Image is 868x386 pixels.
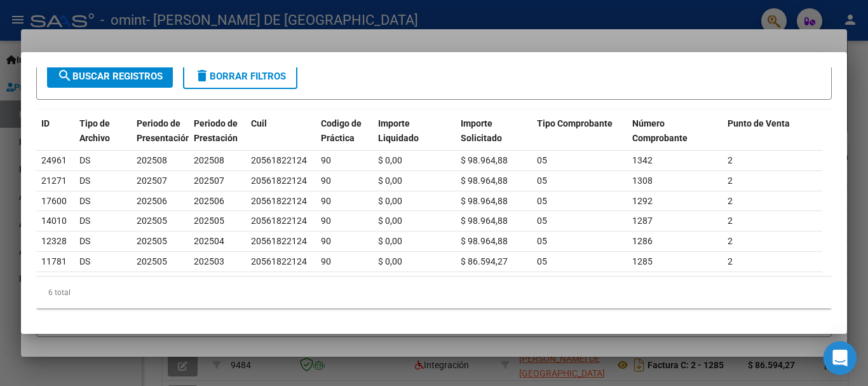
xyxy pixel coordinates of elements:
span: Número Comprobante [632,118,688,143]
datatable-header-cell: ID [36,110,74,166]
span: 1292 [632,196,653,206]
span: 202505 [137,256,167,266]
span: $ 0,00 [378,155,402,165]
span: 1286 [632,236,653,246]
span: 24961 [41,155,67,165]
span: $ 0,00 [378,216,402,226]
span: DS [79,196,90,206]
span: $ 98.964,88 [461,216,508,226]
datatable-header-cell: Cuil [246,110,316,166]
span: 202507 [194,176,224,186]
span: $ 0,00 [378,236,402,246]
span: 2 [728,176,733,186]
span: 202505 [137,216,167,226]
span: $ 0,00 [378,256,402,266]
button: Borrar Filtros [183,64,297,89]
span: Buscar Registros [57,71,163,82]
span: 1308 [632,176,653,186]
datatable-header-cell: Tipo Comprobante [532,110,627,166]
datatable-header-cell: Importe Solicitado [456,110,532,166]
span: 05 [537,155,547,165]
mat-icon: delete [194,68,210,83]
span: 05 [537,216,547,226]
span: 90 [321,236,331,246]
span: $ 0,00 [378,176,402,186]
span: 2 [728,216,733,226]
span: $ 86.594,27 [461,256,508,266]
div: 6 total [36,277,832,308]
span: $ 98.964,88 [461,176,508,186]
span: DS [79,236,90,246]
span: 90 [321,196,331,206]
div: 20561822124 [251,194,307,209]
span: Cuil [251,118,267,128]
span: DS [79,216,90,226]
span: 202503 [194,256,224,266]
span: 2 [728,256,733,266]
span: 17600 [41,196,67,206]
div: 20561822124 [251,234,307,249]
div: 20561822124 [251,174,307,188]
span: 90 [321,256,331,266]
span: Tipo Comprobante [537,118,613,128]
div: 20561822124 [251,254,307,269]
span: 05 [537,256,547,266]
span: 202507 [137,176,167,186]
span: 14010 [41,216,67,226]
span: 202506 [137,196,167,206]
span: 05 [537,236,547,246]
span: 1342 [632,155,653,165]
span: $ 98.964,88 [461,155,508,165]
span: 12328 [41,236,67,246]
span: 90 [321,155,331,165]
span: Borrar Filtros [194,71,286,82]
datatable-header-cell: Punto de Venta [722,110,818,166]
div: 20561822124 [251,153,307,168]
span: 202508 [137,155,167,165]
span: 202505 [137,236,167,246]
span: ID [41,118,50,128]
datatable-header-cell: Periodo de Prestación [189,110,246,166]
span: Punto de Venta [728,118,790,128]
span: $ 0,00 [378,196,402,206]
span: DS [79,176,90,186]
div: Open Intercom Messenger [824,341,857,375]
span: 90 [321,216,331,226]
span: 2 [728,196,733,206]
span: 202505 [194,216,224,226]
span: 05 [537,176,547,186]
span: 2 [728,155,733,165]
span: 202508 [194,155,224,165]
span: Codigo de Práctica [321,118,362,143]
span: Importe Liquidado [378,118,419,143]
mat-icon: search [57,68,72,83]
span: 21271 [41,176,67,186]
datatable-header-cell: Codigo de Práctica [316,110,373,166]
span: Periodo de Presentación [137,118,191,143]
datatable-header-cell: Periodo de Presentación [132,110,189,166]
span: DS [79,155,90,165]
span: 1285 [632,256,653,266]
span: $ 98.964,88 [461,196,508,206]
datatable-header-cell: Importe Liquidado [373,110,456,166]
div: 20561822124 [251,214,307,228]
span: DS [79,256,90,266]
span: 202506 [194,196,224,206]
span: Tipo de Archivo [79,118,110,143]
span: 90 [321,176,331,186]
datatable-header-cell: Tipo de Archivo [74,110,132,166]
span: $ 98.964,88 [461,236,508,246]
span: 1287 [632,216,653,226]
span: 202504 [194,236,224,246]
span: Importe Solicitado [461,118,502,143]
span: Periodo de Prestación [194,118,238,143]
datatable-header-cell: Número Comprobante [627,110,722,166]
span: 2 [728,236,733,246]
button: Buscar Registros [47,65,173,88]
span: 05 [537,196,547,206]
span: 11781 [41,256,67,266]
